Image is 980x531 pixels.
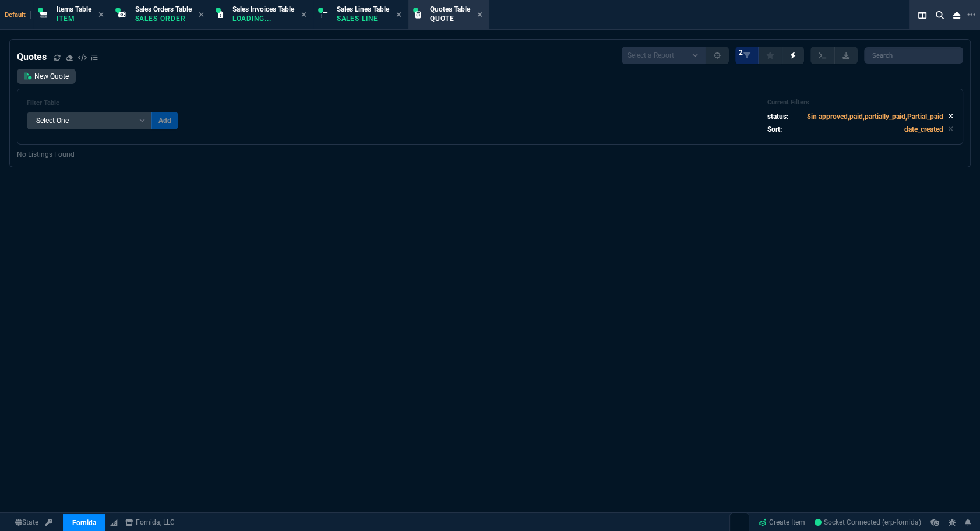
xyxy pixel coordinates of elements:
[57,14,91,23] p: Item
[17,69,76,84] a: New Quote
[337,14,389,23] p: Sales Line
[767,99,953,107] h6: Current Filters
[12,517,42,528] a: Global State
[904,125,943,133] code: date_created
[815,517,921,528] a: LwLLwCRO_GEZrn_JAACf
[57,5,91,13] span: Items Table
[27,99,178,107] h6: Filter Table
[17,149,963,160] p: No Listings Found
[301,10,306,20] nx-icon: Close Tab
[42,517,56,528] a: API TOKEN
[135,14,192,23] p: Sales Order
[767,124,782,135] p: Sort:
[767,111,788,122] p: status:
[914,8,931,22] nx-icon: Split Panels
[396,10,401,20] nx-icon: Close Tab
[337,5,389,13] span: Sales Lines Table
[807,112,943,121] code: $in approved,paid,partially_paid,Partial_paid
[864,47,963,64] input: Search
[430,14,470,23] p: Quote
[5,11,31,19] span: Default
[199,10,204,20] nx-icon: Close Tab
[232,14,291,23] p: Loading...
[122,517,178,528] a: msbcCompanyName
[17,50,47,64] h4: Quotes
[477,10,482,20] nx-icon: Close Tab
[232,5,294,13] span: Sales Invoices Table
[135,5,192,13] span: Sales Orders Table
[815,518,921,526] span: Socket Connected (erp-fornida)
[949,8,965,22] nx-icon: Close Workbench
[931,8,949,22] nx-icon: Search
[430,5,470,13] span: Quotes Table
[967,9,975,20] nx-icon: Open New Tab
[98,10,104,20] nx-icon: Close Tab
[739,48,743,57] span: 2
[754,514,810,531] a: Create Item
